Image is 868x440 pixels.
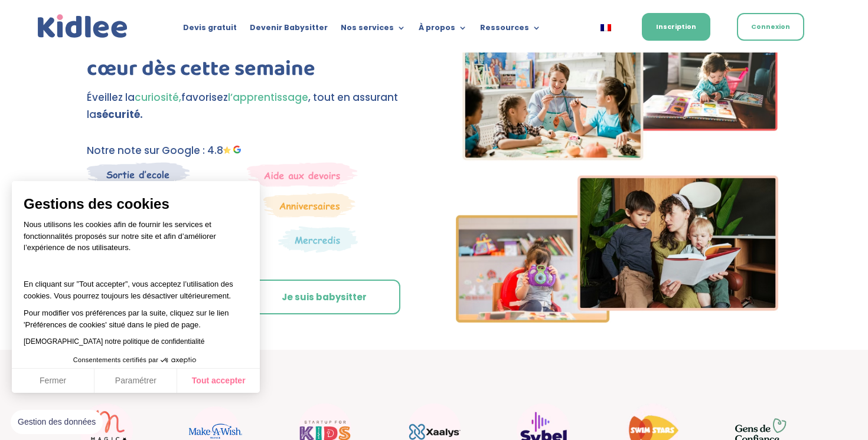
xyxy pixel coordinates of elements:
[737,13,804,41] a: Connexion
[135,90,181,104] span: curiosité,
[87,28,415,89] h1: Trouvez votre babysitter coup de cœur dès cette semaine
[24,195,248,213] span: Gestions des cookies
[263,193,355,218] img: Anniversaire
[456,312,778,326] picture: Imgs-2
[11,410,103,435] button: Fermer le widget sans consentement
[642,13,710,41] a: Inscription
[18,417,96,428] span: Gestion des données
[24,219,248,261] p: Nous utilisons les cookies afin de fournir les services et fonctionnalités proposés sur notre sit...
[94,369,177,393] button: Paramétrer
[12,369,94,393] button: Fermer
[183,24,237,37] a: Devis gratuit
[228,90,308,104] span: l’apprentissage
[96,107,143,122] strong: sécurité.
[24,267,248,302] p: En cliquant sur ”Tout accepter”, vous acceptez l’utilisation des cookies. Vous pourrez toujours l...
[341,24,406,37] a: Nos services
[87,89,415,123] p: Éveillez la favorisez , tout en assurant la
[35,12,130,41] img: logo_kidlee_bleu
[601,24,611,31] img: Français
[177,369,260,393] button: Tout accepter
[87,162,190,186] img: Sortie decole
[250,24,328,37] a: Devenir Babysitter
[161,343,196,378] svg: Axeptio
[24,337,204,346] a: [DEMOGRAPHIC_DATA] notre politique de confidentialité
[35,12,130,41] a: Kidlee Logo
[24,307,248,330] p: Pour modifier vos préférences par la suite, cliquez sur le lien 'Préférences de cookies' situé da...
[248,280,400,315] a: Je suis babysitter
[87,142,415,159] p: Notre note sur Google : 4.8
[67,353,204,368] button: Consentements certifiés par
[278,226,358,253] img: Thematique
[73,357,158,363] span: Consentements certifiés par
[247,162,358,187] img: weekends
[419,24,467,37] a: À propos
[480,24,541,37] a: Ressources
